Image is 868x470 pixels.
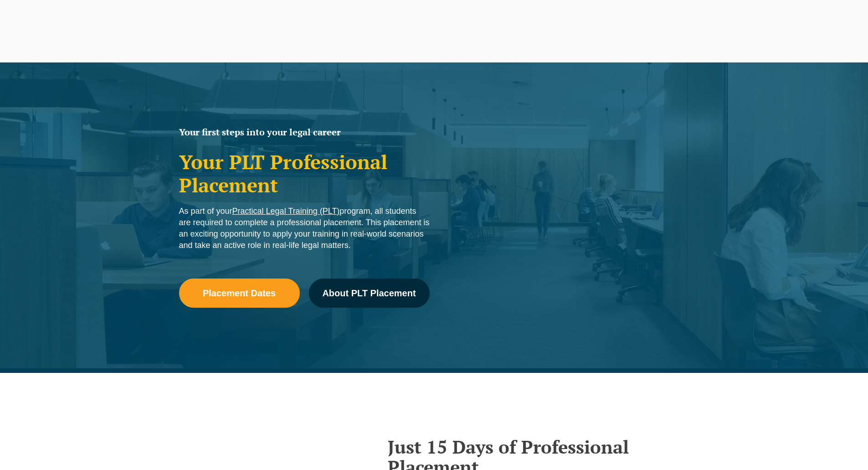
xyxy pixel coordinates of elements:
[203,289,276,298] span: Placement Dates
[179,279,300,308] a: Placement Dates
[322,289,416,298] span: About PLT Placement
[179,150,430,196] h1: Your PLT Professional Placement
[179,128,430,137] h2: Your first steps into your legal career
[309,279,430,308] a: About PLT Placement
[179,207,430,250] span: As part of your program, all students are required to complete a professional placement. This pla...
[232,207,340,216] a: Practical Legal Training (PLT)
